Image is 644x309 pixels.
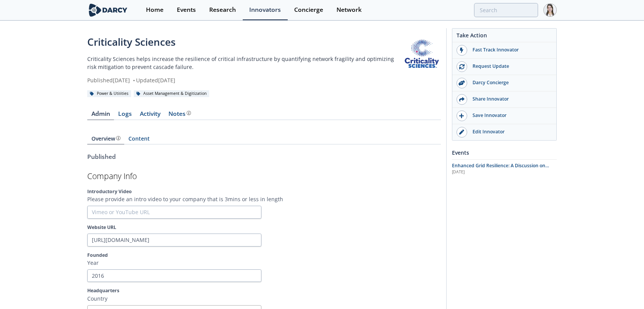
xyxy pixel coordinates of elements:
a: Logs [114,111,136,120]
a: Activity [136,111,164,120]
p: Criticality Sciences helps increase the resilience of critical infrastructure by quantifying netw... [87,55,403,71]
iframe: chat widget [612,279,636,301]
div: Request Update [467,63,553,70]
span: Enhanced Grid Resilience: A Discussion on Climate Science & Risk Modeling [452,162,549,176]
a: Notes [164,111,195,120]
span: • [131,77,136,84]
div: Fast Track Innovator [467,46,553,53]
div: Asset Management & Digitization [134,90,209,97]
div: Notes [168,111,191,117]
div: Research [209,7,236,13]
a: Edit Innovator [452,124,556,140]
input: Website URL [87,234,261,247]
div: Save Innovator [467,112,553,119]
a: Enhanced Grid Resilience: A Discussion on Climate Science & Risk Modeling [DATE] [452,162,557,175]
a: Admin [87,111,114,120]
img: information.svg [116,136,120,140]
p: Country [87,295,441,303]
a: Content [124,136,154,144]
div: Events [452,146,557,159]
button: Save Innovator [452,108,556,124]
div: Power & Utilities [87,90,131,97]
div: Events [177,7,196,13]
div: [DATE] [452,169,557,175]
div: Published [87,152,441,162]
label: Headquarters [87,287,441,294]
div: Home [146,7,163,13]
p: Year [87,259,441,267]
label: Founded [87,252,441,259]
div: Darcy Concierge [467,79,553,86]
div: Network [336,7,362,13]
p: Please provide an intro video to your company that is 3mins or less in length [87,195,441,203]
img: Profile [543,3,557,17]
label: Introductory Video [87,188,441,195]
a: Overview [87,136,124,144]
div: Concierge [294,7,323,13]
label: Website URL [87,224,441,231]
div: Overview [91,136,120,141]
div: Edit Innovator [467,128,553,135]
input: Vimeo or YouTube URL [87,206,261,219]
input: Advanced Search [474,3,538,17]
img: information.svg [187,111,191,115]
div: Share Innovator [467,96,553,102]
input: Founded [87,269,261,282]
div: Innovators [249,7,281,13]
div: Take Action [452,31,556,42]
img: logo-wide.svg [87,3,129,17]
h2: Company Info [87,172,441,180]
div: Criticality Sciences [87,35,403,50]
div: Published [DATE] Updated [DATE] [87,76,403,84]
